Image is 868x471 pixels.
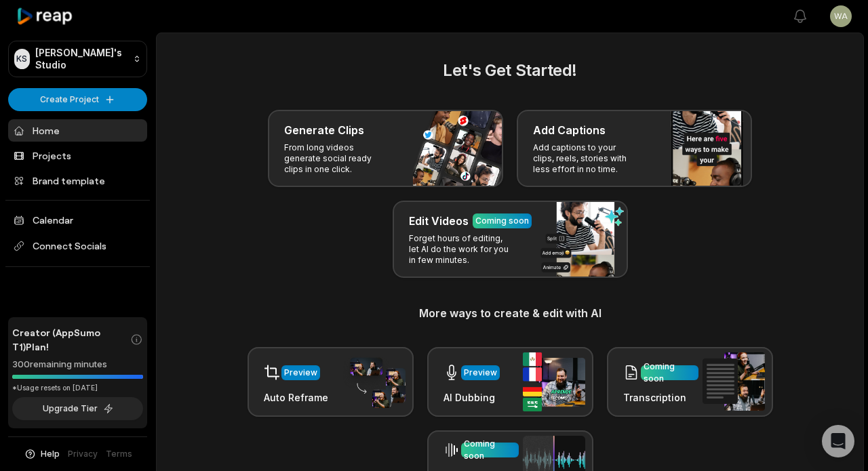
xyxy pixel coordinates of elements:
[8,169,147,192] a: Brand template
[8,119,147,142] a: Home
[284,367,317,379] div: Preview
[173,305,847,321] h3: More ways to create & edit with AI
[822,425,854,457] div: Open Intercom Messenger
[264,390,328,405] h3: Auto Reframe
[173,58,847,83] h2: Let's Get Started!
[12,383,143,393] div: *Usage resets on [DATE]
[409,213,469,229] h3: Edit Videos
[343,356,406,409] img: auto_reframe.png
[12,358,143,371] div: 300 remaining minutes
[8,144,147,167] a: Projects
[8,209,147,231] a: Calendar
[41,448,60,460] span: Help
[475,215,529,227] div: Coming soon
[8,88,147,111] button: Create Project
[35,47,127,71] p: [PERSON_NAME]'s Studio
[623,390,698,405] h3: Transcription
[464,367,497,379] div: Preview
[24,448,60,460] button: Help
[533,142,638,175] p: Add captions to your clips, reels, stories with less effort in no time.
[703,352,765,411] img: transcription.png
[12,397,143,420] button: Upgrade Tier
[12,325,130,354] span: Creator (AppSumo T1) Plan!
[409,233,514,266] p: Forget hours of editing, let AI do the work for you in few minutes.
[8,234,147,258] span: Connect Socials
[464,438,516,462] div: Coming soon
[68,448,98,460] a: Privacy
[284,122,364,138] h3: Generate Clips
[284,142,389,175] p: From long videos generate social ready clips in one click.
[523,352,585,411] img: ai_dubbing.png
[644,361,696,385] div: Coming soon
[533,122,606,138] h3: Add Captions
[14,49,30,69] div: KS
[443,390,500,405] h3: AI Dubbing
[106,448,132,460] a: Terms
